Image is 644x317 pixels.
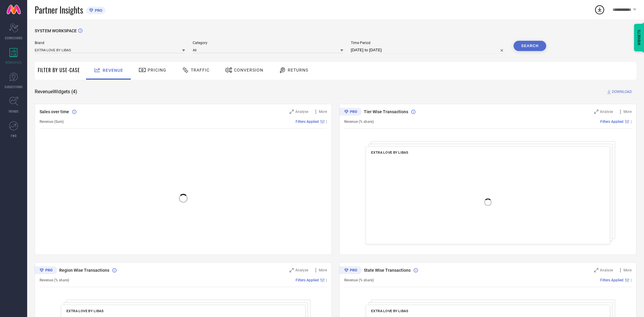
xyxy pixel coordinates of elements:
[290,268,294,272] svg: Zoom
[35,28,77,33] span: SYSTEM WORKSPACE
[11,133,17,138] span: FWD
[296,120,319,124] span: Filters Applied
[600,110,613,114] span: Analyse
[290,110,294,114] svg: Zoom
[35,41,185,45] span: Brand
[319,110,327,114] span: More
[339,108,362,117] div: Premium
[319,268,327,272] span: More
[364,268,411,273] span: State Wise Transactions
[344,278,374,282] span: Revenue (% share)
[38,66,80,74] span: Filter By Use-Case
[103,68,123,73] span: Revenue
[594,110,598,114] svg: Zoom
[594,4,605,15] div: Open download list
[600,278,623,282] span: Filters Applied
[5,36,23,40] span: SCORECARDS
[93,8,102,13] span: PRO
[40,109,69,114] span: Sales over time
[326,278,327,282] span: |
[514,41,546,51] button: Search
[8,109,19,114] span: TRENDS
[371,150,408,155] span: EXTRA LOVE BY LIBAS
[295,110,308,114] span: Analyse
[339,266,362,275] div: Premium
[623,110,632,114] span: More
[296,278,319,282] span: Filters Applied
[66,309,103,313] span: EXTRA LOVE BY LIBAS
[40,120,64,124] span: Revenue (Sum)
[5,60,22,65] span: WORKSPACE
[193,41,343,45] span: Category
[631,278,632,282] span: |
[191,68,210,72] span: Traffic
[35,4,83,16] span: Partner Insights
[623,268,632,272] span: More
[288,68,308,72] span: Returns
[35,266,57,275] div: Premium
[351,41,506,45] span: Time Period
[594,268,598,272] svg: Zoom
[35,89,77,95] span: Revenue Widgets ( 4 )
[5,85,23,89] span: SUGGESTIONS
[631,120,632,124] span: |
[59,268,109,273] span: Region Wise Transactions
[344,120,374,124] span: Revenue (% share)
[371,309,408,313] span: EXTRA LOVE BY LIBAS
[326,120,327,124] span: |
[234,68,263,72] span: Conversion
[600,268,613,272] span: Analyse
[612,89,632,95] span: DOWNLOAD
[40,278,69,282] span: Revenue (% share)
[351,46,506,54] input: Select time period
[295,268,308,272] span: Analyse
[364,109,408,114] span: Tier Wise Transactions
[600,120,623,124] span: Filters Applied
[148,68,166,72] span: Pricing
